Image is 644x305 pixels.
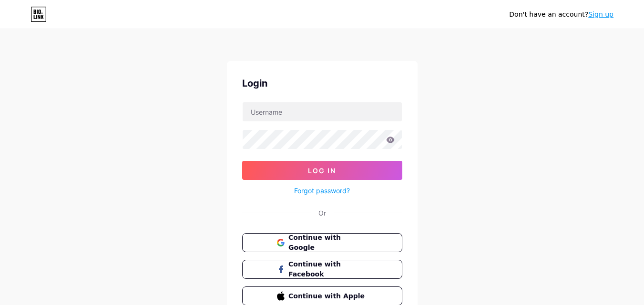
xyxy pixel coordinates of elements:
[242,76,402,90] div: Login
[243,102,402,121] input: Username
[318,208,326,218] div: Or
[294,186,350,196] a: Forgot password?
[288,233,367,253] span: Continue with Google
[242,161,402,180] button: Log In
[242,260,402,279] button: Continue with Facebook
[588,10,613,18] a: Sign up
[308,167,336,175] span: Log In
[288,291,367,301] span: Continue with Apple
[509,10,613,20] div: Don't have an account?
[242,233,402,252] button: Continue with Google
[288,259,367,279] span: Continue with Facebook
